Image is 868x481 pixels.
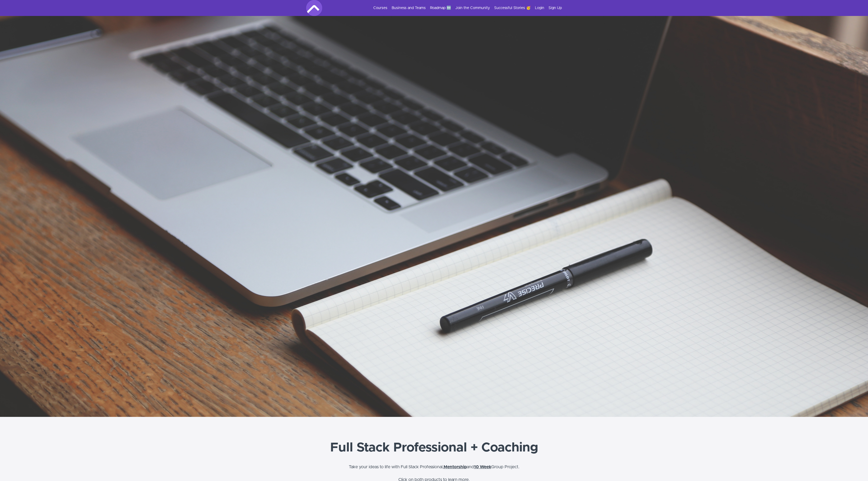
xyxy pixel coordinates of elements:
[535,5,544,11] a: Login
[474,465,491,469] u: 10 Week
[455,5,490,11] a: Join the Community
[5,464,863,470] p: Take your ideas to life with Full Stack Professional, and Group Project.
[373,5,387,11] a: Courses
[444,465,467,469] u: Mentorship
[494,5,531,11] a: Successful Stories 🥳
[548,5,562,11] a: Sign Up
[392,5,426,11] a: Business and Teams
[430,5,451,11] a: Roadmap 🆕
[5,438,863,457] h1: Full Stack Professional + Coaching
